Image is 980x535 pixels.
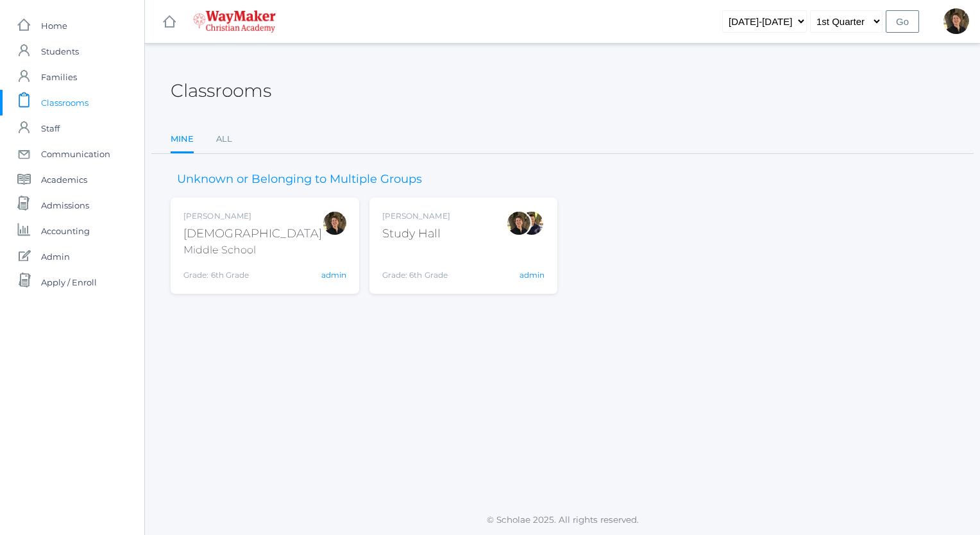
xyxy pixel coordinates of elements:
span: Classrooms [41,90,89,115]
div: Richard Lepage [519,210,545,236]
a: All [216,126,232,152]
div: Dianna Renz [322,210,348,236]
a: admin [321,270,346,280]
h3: Unknown or Belonging to Multiple Groups [171,173,428,186]
a: Mine [171,126,194,154]
input: Go [886,10,919,33]
span: Home [41,13,67,38]
div: Middle School [183,242,322,258]
span: Admissions [41,192,89,218]
h2: Classrooms [171,81,271,101]
span: Accounting [41,218,90,244]
span: Apply / Enroll [41,269,97,295]
span: Communication [41,141,110,167]
span: Admin [41,244,70,269]
div: Grade: 6th Grade [382,248,450,281]
div: Grade: 6th Grade [183,263,322,281]
img: 4_waymaker-logo-stack-white.png [193,10,276,33]
div: Dianna Renz [506,210,532,236]
a: admin [520,270,545,280]
span: Families [41,64,77,90]
p: © Scholae 2025. All rights reserved. [145,513,980,526]
span: Academics [41,167,87,192]
div: [PERSON_NAME] [183,210,322,222]
span: Students [41,38,79,64]
div: [DEMOGRAPHIC_DATA] [183,225,322,242]
div: Study Hall [382,225,450,242]
div: Dianna Renz [943,8,969,34]
span: Staff [41,115,60,141]
div: [PERSON_NAME] [382,210,450,222]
